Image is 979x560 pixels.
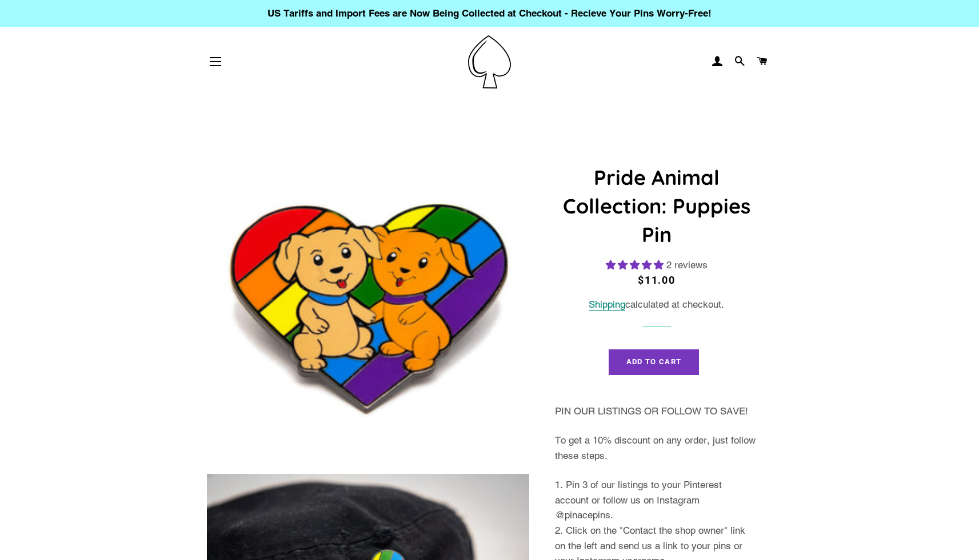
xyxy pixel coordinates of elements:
[606,259,666,271] span: 5.00 stars
[589,299,625,311] a: Shipping
[626,357,681,366] span: Add to Cart
[609,349,699,374] button: Add to Cart
[555,433,758,463] p: To get a 10% discount on any order, just follow these steps.
[666,259,708,271] span: 2 reviews
[207,143,530,465] img: Puppies Pride Animal Enamel Pin Badge Collection Rainbow LGBTQ Gift For Him/Her - Pin Ace
[555,404,758,419] p: PIN OUR LISTINGS OR FOLLOW TO SAVE!
[638,274,676,286] span: $11.00
[555,163,758,249] h1: Pride Animal Collection: Puppies Pin
[555,297,758,312] div: calculated at checkout.
[468,35,511,88] img: Pin-Ace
